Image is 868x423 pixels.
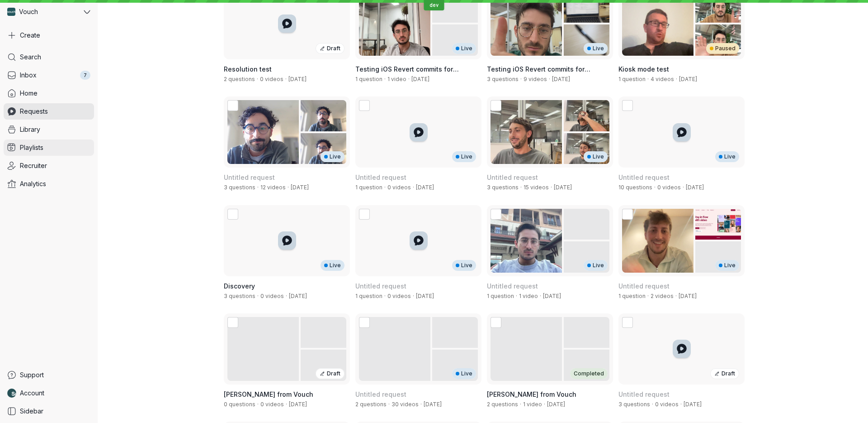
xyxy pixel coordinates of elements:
a: Home [4,85,94,101]
span: Untitled request [487,173,538,181]
span: 0 questions [224,401,255,408]
span: · [646,293,651,300]
span: Created by Nathan Weinstock [291,184,309,191]
span: Account [20,389,44,398]
span: Kiosk mode test [618,65,669,73]
span: 1 question [618,76,646,82]
span: Created by The Real Aaron [289,401,307,408]
span: 0 videos [387,293,411,299]
h3: Testing iOS Revert commits for hotfix/rollback-idb-changes (3 reverts) [355,65,481,74]
span: Created by Nathan Weinstock [679,76,697,82]
span: Library [20,125,40,134]
span: 9 videos [524,76,547,82]
span: Discovery [224,282,255,290]
div: Vouch [4,4,82,20]
span: Untitled request [487,282,538,290]
span: [PERSON_NAME] from Vouch [487,390,576,398]
span: 1 video [523,401,542,408]
span: Support [20,370,44,380]
span: Requests [20,107,48,116]
span: 3 questions [618,401,650,408]
span: Untitled request [355,173,406,181]
span: 0 videos [657,184,681,191]
span: · [419,401,424,408]
a: Playlists [4,139,94,156]
span: Created by Nathan Weinstock [424,401,442,408]
span: 1 video [519,293,538,299]
span: 1 question [355,184,382,191]
button: Create [4,27,94,43]
a: Sidebar [4,403,94,419]
span: · [652,184,657,191]
a: Analytics [4,176,94,192]
span: · [411,184,416,191]
span: · [646,76,651,83]
span: 12 videos [260,184,286,191]
span: Created by Nathan Weinstock [679,293,697,299]
span: · [255,401,260,408]
span: 3 questions [224,293,255,299]
span: · [514,293,519,300]
span: 1 question [618,293,646,299]
span: Created by Steven [554,184,572,191]
span: Vouch [19,7,38,16]
span: 3 questions [487,184,519,191]
span: · [549,184,554,191]
span: Playlists [20,143,43,152]
div: 7 [80,71,90,80]
span: Created by Nathan Weinstock [686,184,704,191]
span: 0 videos [655,401,679,408]
span: · [519,184,524,191]
span: Untitled request [618,173,670,181]
span: Search [20,53,41,62]
img: Nathan Weinstock avatar [7,389,16,398]
span: Sidebar [20,407,43,416]
span: Created by Nathan Weinstock [411,76,429,82]
a: Library [4,121,94,138]
span: 0 videos [260,401,284,408]
a: Requests [4,103,94,120]
span: Created by Nathan Weinstock [288,76,307,82]
span: Untitled request [355,282,406,290]
span: 1 question [487,293,514,299]
span: · [382,76,387,83]
span: 3 questions [224,184,255,191]
span: · [542,401,547,408]
span: 2 questions [355,401,387,408]
span: · [406,76,411,83]
span: · [679,401,684,408]
span: · [382,184,387,191]
span: 4 videos [651,76,674,82]
span: Testing iOS Revert commits for hotfix/rollback-idb-changes (3 reverts) [355,65,479,82]
span: · [387,401,392,408]
span: 0 videos [260,293,284,299]
span: 2 videos [651,293,674,299]
span: · [284,401,289,408]
span: 0 videos [387,184,411,191]
span: Created by Nathan Weinstock [543,293,561,299]
span: Analytics [20,179,46,188]
span: 1 video [387,76,406,82]
span: · [411,293,416,300]
span: Created by Nathan Weinstock [552,76,570,82]
span: [PERSON_NAME] from Vouch [224,390,313,398]
span: 1 question [355,76,382,82]
span: 15 videos [524,184,549,191]
a: Support [4,367,94,383]
span: 2 questions [487,401,518,408]
span: 10 questions [618,184,652,191]
span: · [382,293,387,300]
span: Testing iOS Revert commits for hotfix/rollback-idb-changes (prev Peer review testimonials XXX) [487,65,610,91]
span: Created by Nathan Weinstock [684,401,702,408]
a: Recruiter [4,158,94,174]
span: Recruiter [20,161,47,170]
span: · [255,184,260,191]
span: 1 question [355,293,382,299]
span: · [518,401,523,408]
span: · [519,76,524,83]
span: Resolution test [224,65,272,73]
button: Vouch avatarVouch [4,4,94,20]
h3: Testing iOS Revert commits for hotfix/rollback-idb-changes (prev Peer review testimonials XXX) [487,65,613,74]
span: · [681,184,686,191]
span: Create [20,31,40,40]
